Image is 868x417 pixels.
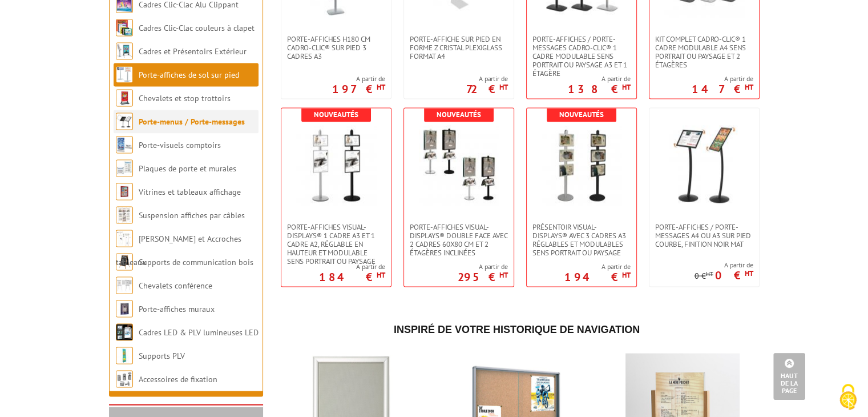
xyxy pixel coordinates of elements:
span: A partir de [332,74,385,83]
img: Porte-affiches Visual-Displays® 1 cadre A3 et 1 cadre A2, réglable en hauteur et modulable sens p... [296,126,376,206]
span: Porte-affiches Visual-Displays® double face avec 2 cadres 60x80 cm et 2 étagères inclinées [410,223,508,257]
a: Porte-affiches Visual-Displays® double face avec 2 cadres 60x80 cm et 2 étagères inclinées [404,223,514,257]
img: Présentoir Visual-Displays® avec 3 cadres A3 réglables et modulables sens portrait ou paysage [542,126,621,206]
a: Cadres Clic-Clac couleurs à clapet [139,23,255,33]
img: Chevalets conférence [116,277,133,294]
img: Plaques de porte et murales [116,160,133,177]
a: Porte-affiches H180 cm Cadro-Clic® sur pied 3 cadres A3 [281,35,391,61]
img: Cadres et Présentoirs Extérieur [116,43,133,60]
a: Chevalets conférence [139,280,212,291]
p: 138 € [568,86,631,93]
a: Cadres et Présentoirs Extérieur [139,46,247,57]
span: A partir de [564,262,631,271]
p: 0 € [695,272,713,280]
img: Cookies (fenêtre modale) [834,383,862,411]
span: Porte-affiches / Porte-messages A4 ou A3 sur pied courbe, finition noir mat [655,223,753,248]
img: Supports PLV [116,347,133,364]
a: Porte-affiches / Porte-messages Cadro-Clic® 1 cadre modulable sens portrait ou paysage A3 et 1 ét... [527,35,636,78]
sup: HT [706,270,713,278]
a: Porte-affiche sur pied en forme Z cristal plexiglass format A4 [404,35,514,61]
a: Accessoires de fixation [139,374,217,384]
span: Kit complet cadro-Clic® 1 cadre modulable A4 sens portrait ou paysage et 2 étagères [655,35,753,69]
sup: HT [622,270,631,280]
span: Porte-affiches / Porte-messages Cadro-Clic® 1 cadre modulable sens portrait ou paysage A3 et 1 ét... [532,35,631,78]
a: Kit complet cadro-Clic® 1 cadre modulable A4 sens portrait ou paysage et 2 étagères [649,35,759,69]
a: Porte-menus / Porte-messages [139,117,245,127]
sup: HT [377,270,385,280]
a: Chevalets et stop trottoirs [139,93,231,103]
img: Cadres LED & PLV lumineuses LED [116,324,133,341]
a: Présentoir Visual-Displays® avec 3 cadres A3 réglables et modulables sens portrait ou paysage [527,223,636,257]
a: Porte-affiches de sol sur pied [139,70,239,80]
sup: HT [499,270,508,280]
p: 197 € [332,86,385,93]
a: Supports de communication bois [139,257,253,267]
sup: HT [377,82,385,92]
span: Inspiré de votre historique de navigation [394,324,640,335]
span: A partir de [568,74,631,83]
p: 72 € [466,86,508,93]
p: 147 € [692,86,753,93]
button: Cookies (fenêtre modale) [828,378,868,417]
img: Chevalets et stop trottoirs [116,90,133,107]
img: Porte-affiches / Porte-messages A4 ou A3 sur pied courbe, finition noir mat [664,126,744,206]
span: A partir de [319,262,385,271]
p: 194 € [564,274,631,280]
p: 295 € [458,274,508,280]
span: A partir de [692,74,753,83]
a: Porte-affiches / Porte-messages A4 ou A3 sur pied courbe, finition noir mat [649,223,759,248]
a: Porte-visuels comptoirs [139,140,221,150]
a: Cadres LED & PLV lumineuses LED [139,327,259,338]
img: Porte-visuels comptoirs [116,137,133,154]
sup: HT [745,268,753,278]
img: Porte-menus / Porte-messages [116,113,133,130]
a: Vitrines et tableaux affichage [139,187,241,197]
a: Suspension affiches par câbles [139,210,245,220]
img: Suspension affiches par câbles [116,207,133,224]
sup: HT [745,82,753,92]
a: [PERSON_NAME] et Accroches tableaux [116,234,241,267]
span: A partir de [695,260,753,270]
img: Porte-affiches Visual-Displays® double face avec 2 cadres 60x80 cm et 2 étagères inclinées [419,126,499,206]
span: A partir de [466,74,508,83]
b: Nouveautés [314,110,358,119]
sup: HT [499,82,508,92]
b: Nouveautés [437,110,481,119]
a: Haut de la page [773,353,805,400]
span: A partir de [458,262,508,271]
img: Vitrines et tableaux affichage [116,183,133,201]
a: Supports PLV [139,351,185,361]
a: Plaques de porte et murales [139,163,236,174]
img: Cadres Clic-Clac couleurs à clapet [116,19,133,37]
img: Porte-affiches de sol sur pied [116,66,133,83]
a: Porte-affiches muraux [139,304,215,314]
a: Porte-affiches Visual-Displays® 1 cadre A3 et 1 cadre A2, réglable en hauteur et modulable sens p... [281,223,391,266]
span: Porte-affiches Visual-Displays® 1 cadre A3 et 1 cadre A2, réglable en hauteur et modulable sens p... [287,223,385,266]
span: Porte-affiches H180 cm Cadro-Clic® sur pied 3 cadres A3 [287,35,385,61]
b: Nouveautés [559,110,604,119]
p: 184 € [319,274,385,280]
img: Cimaises et Accroches tableaux [116,230,133,247]
span: Porte-affiche sur pied en forme Z cristal plexiglass format A4 [410,35,508,61]
sup: HT [622,82,631,92]
img: Accessoires de fixation [116,371,133,388]
img: Porte-affiches muraux [116,300,133,318]
span: Présentoir Visual-Displays® avec 3 cadres A3 réglables et modulables sens portrait ou paysage [532,223,631,257]
p: 0 € [715,272,753,279]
